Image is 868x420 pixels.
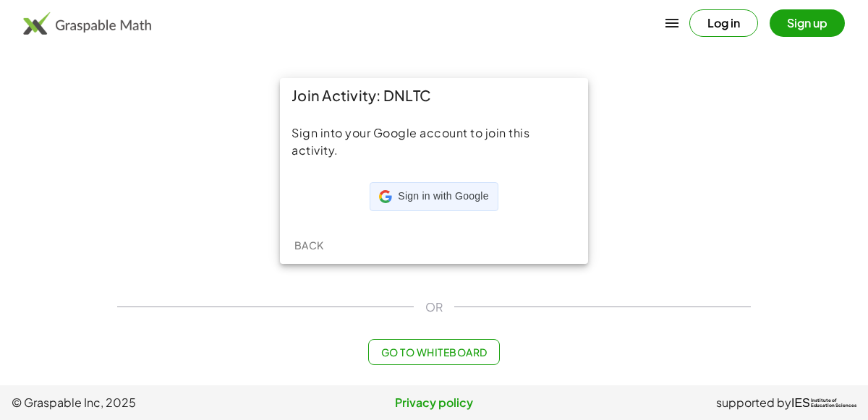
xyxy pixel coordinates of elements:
button: Back [286,232,332,258]
div: Join Activity: DNLTC [280,78,588,113]
span: IES [791,396,810,410]
span: supported by [716,394,791,411]
span: Go to Whiteboard [380,346,487,359]
div: Sign in with Google [370,182,498,211]
span: Sign in with Google [398,189,488,204]
a: Privacy policy [293,394,574,411]
span: © Graspable Inc, 2025 [12,394,293,411]
button: Go to Whiteboard [368,339,499,365]
a: IESInstitute ofEducation Sciences [791,394,856,411]
div: Sign into your Google account to join this activity. [292,124,576,159]
span: Back [294,239,323,252]
span: OR [425,299,443,316]
button: Sign up [770,9,845,37]
button: Log in [689,9,758,37]
span: Institute of Education Sciences [811,398,856,408]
